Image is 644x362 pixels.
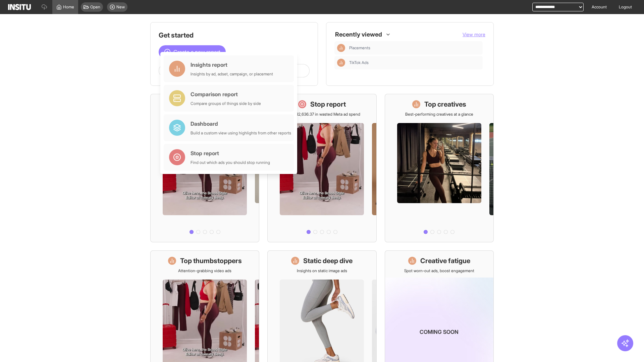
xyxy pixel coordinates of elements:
[337,59,345,67] div: Insights
[424,100,466,109] h1: Top creatives
[191,120,291,128] div: Dashboard
[297,268,347,274] p: Insights on static image ads
[159,31,310,40] h1: Get started
[463,31,485,38] button: View more
[310,100,346,109] h1: Stop report
[191,71,273,77] div: Insights by ad, adset, campaign, or placement
[349,60,480,65] span: TikTok Ads
[463,32,485,37] span: View more
[337,44,345,52] div: Insights
[178,268,231,274] p: Attention-grabbing video ads
[159,45,226,59] button: Create a new report
[385,94,494,242] a: Top creativesBest-performing creatives at a glance
[191,160,270,165] div: Find out which ads you should stop running
[90,4,100,10] span: Open
[8,4,31,10] img: Logo
[173,48,220,56] span: Create a new report
[191,90,261,98] div: Comparison report
[63,4,74,10] span: Home
[150,94,259,242] a: What's live nowSee all active ads instantly
[405,112,473,117] p: Best-performing creatives at a glance
[191,130,291,136] div: Build a custom view using highlights from other reports
[284,112,360,117] p: Save £32,636.37 in wasted Meta ad spend
[349,45,370,51] span: Placements
[116,4,125,10] span: New
[191,61,273,69] div: Insights report
[267,94,376,242] a: Stop reportSave £32,636.37 in wasted Meta ad spend
[349,60,369,65] span: TikTok Ads
[191,101,261,106] div: Compare groups of things side by side
[191,149,270,157] div: Stop report
[180,256,242,265] h1: Top thumbstoppers
[349,45,480,51] span: Placements
[303,256,353,265] h1: Static deep dive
